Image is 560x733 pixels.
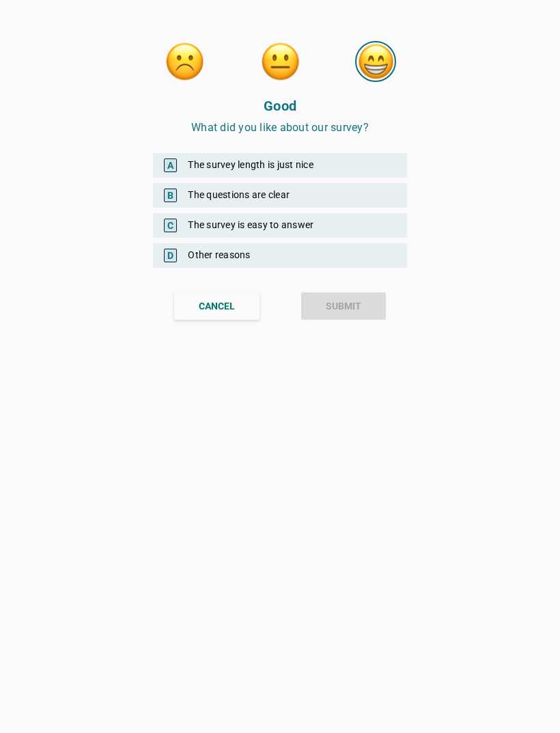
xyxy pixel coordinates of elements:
[153,153,407,178] div: The survey length is just nice
[153,183,407,208] div: The questions are clear
[199,299,235,314] div: CANCEL
[174,292,260,320] button: CANCEL
[191,121,369,134] span: What did you like about our survey?
[164,158,177,172] span: A
[164,219,177,232] span: C
[153,213,407,238] div: The survey is easy to answer
[264,98,296,114] strong: Good
[164,249,177,262] span: D
[153,243,407,268] div: Other reasons
[164,189,177,202] span: B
